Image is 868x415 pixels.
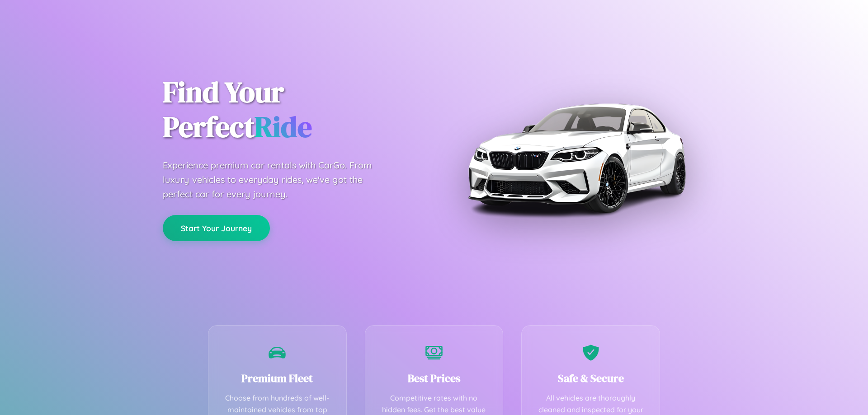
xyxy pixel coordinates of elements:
[163,158,389,201] p: Experience premium car rentals with CarGo. From luxury vehicles to everyday rides, we've got the ...
[163,215,270,241] button: Start Your Journey
[222,371,333,386] h3: Premium Fleet
[535,371,646,386] h3: Safe & Secure
[463,45,689,271] img: Premium BMW car rental vehicle
[163,75,420,145] h1: Find Your Perfect
[255,107,312,146] span: Ride
[379,371,490,386] h3: Best Prices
